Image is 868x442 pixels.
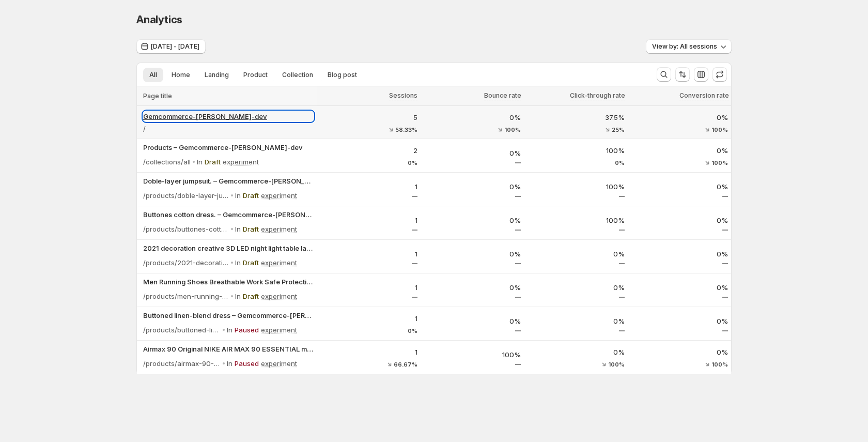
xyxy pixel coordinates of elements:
[408,160,417,166] span: 0%
[711,160,728,166] span: 100%
[657,67,671,82] button: Search and filter results
[527,215,625,225] p: 100%
[136,39,206,54] button: [DATE] - [DATE]
[615,160,625,166] span: 0%
[570,92,625,100] span: Click-through rate
[631,145,729,156] p: 0%
[631,282,729,293] p: 0%
[631,249,729,259] p: 0%
[235,190,241,201] p: In
[143,190,229,201] p: /products/doble-layer-jumpsuit
[223,157,259,167] p: experiment
[424,349,521,360] p: 100%
[320,145,417,156] p: 2
[527,347,625,357] p: 0%
[527,316,625,326] p: 0%
[646,39,732,54] button: View by: All sessions
[631,215,729,225] p: 0%
[143,92,172,100] span: Page title
[320,347,417,357] p: 1
[424,282,521,293] p: 0%
[143,111,314,121] button: Gemcommerce-[PERSON_NAME]-dev
[143,325,221,335] p: /products/buttoned-linen-blend-dress
[235,291,241,301] p: In
[227,358,233,369] p: In
[261,224,297,234] p: experiment
[136,13,182,26] span: Analytics
[235,325,259,335] p: Paused
[424,215,521,225] p: 0%
[261,190,297,201] p: experiment
[527,181,625,192] p: 100%
[143,243,314,253] button: 2021 decoration creative 3D LED night light table lamp children bedroo – Gemcommerce-[PERSON_NAME...
[205,157,221,167] p: Draft
[652,42,717,51] span: View by: All sessions
[424,249,521,259] p: 0%
[243,257,259,268] p: Draft
[527,145,625,156] p: 100%
[631,316,729,326] p: 0%
[143,124,146,134] p: /
[395,127,417,133] span: 58.33%
[143,157,191,167] p: /collections/all
[484,92,521,100] span: Bounce rate
[612,127,625,133] span: 25%
[261,257,297,268] p: experiment
[424,112,521,123] p: 0%
[261,325,297,335] p: experiment
[243,190,259,201] p: Draft
[282,71,313,79] span: Collection
[527,112,625,123] p: 37.5%
[320,282,417,293] p: 1
[243,291,259,301] p: Draft
[143,358,221,369] p: /products/airmax-90-original-nike-air-max-90-essential-mens-running-shoes-sport-outdoor-sneakers-...
[320,249,417,259] p: 1
[143,142,314,153] button: Products – Gemcommerce-[PERSON_NAME]-dev
[527,249,625,259] p: 0%
[320,215,417,225] p: 1
[394,361,417,368] span: 66.67%
[261,358,297,369] p: experiment
[679,92,729,100] span: Conversion rate
[631,181,729,192] p: 0%
[320,112,417,123] p: 5
[143,209,314,220] p: Buttones cotton dress. – Gemcommerce-[PERSON_NAME]
[143,291,229,301] p: /products/men-running-shoes-breathable-work-safe-protective-shoes-steel-head-smashing-anti-punctu...
[172,71,190,79] span: Home
[320,313,417,324] p: 1
[143,176,314,186] button: Doble-layer jumpsuit. – Gemcommerce-[PERSON_NAME]
[504,127,521,133] span: 100%
[235,257,241,268] p: In
[631,347,729,357] p: 0%
[424,148,521,158] p: 0%
[389,92,417,100] span: Sessions
[631,112,729,123] p: 0%
[243,71,268,79] span: Product
[143,277,314,287] button: Men Running Shoes Breathable Work Safe Protective Shoes Steel Head Sma – Gemcommerce-[PERSON_NAME...
[408,328,417,334] span: 0%
[608,361,625,368] span: 100%
[143,310,314,321] button: Buttoned linen-blend dress – Gemcommerce-[PERSON_NAME]-dev
[143,257,229,268] p: /products/2021-decoration-creative-3d-led-night-light-table-lamp-children-bedroom-child-gift-home
[261,291,297,301] p: experiment
[328,71,357,79] span: Blog post
[675,67,690,82] button: Sort the results
[149,71,157,79] span: All
[143,344,314,354] button: Airmax 90 Original NIKE AIR MAX 90 ESSENTIAL men's Running Shoes Sport – Gemcommerce-[PERSON_NAME...
[424,181,521,192] p: 0%
[197,157,203,167] p: In
[424,316,521,326] p: 0%
[235,358,259,369] p: Paused
[227,325,233,335] p: In
[711,127,728,133] span: 100%
[243,224,259,234] p: Draft
[151,42,199,51] span: [DATE] - [DATE]
[527,282,625,293] p: 0%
